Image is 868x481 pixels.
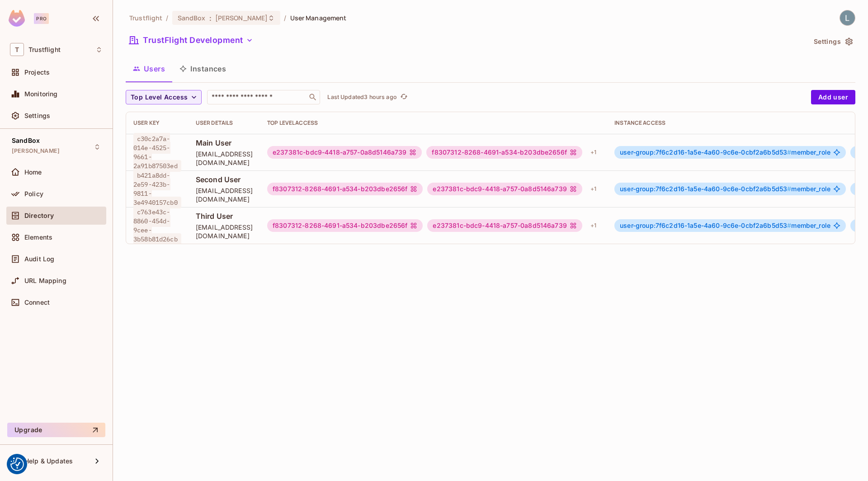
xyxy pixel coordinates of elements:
div: f8307312-8268-4691-a534-b203dbe2656f [426,146,582,159]
div: f8307312-8268-4691-a534-b203dbe2656f [267,219,423,232]
button: Add user [811,90,855,104]
span: Connect [24,299,50,306]
span: member_role [620,149,830,156]
span: c30c2a7a-014e-4525-9661-2a91b87503ed [133,133,181,172]
span: Elements [24,234,52,241]
span: Monitoring [24,90,58,98]
button: TrustFlight Development [126,33,257,47]
span: [PERSON_NAME] [215,14,268,22]
span: member_role [620,185,830,193]
div: User Details [196,119,253,127]
button: Instances [172,57,233,80]
span: refresh [400,93,408,102]
div: + 1 [587,145,600,160]
span: member_role [620,222,830,229]
img: Lewis Youl [840,10,855,25]
div: e237381c-bdc9-4418-a757-0a8d5146a739 [267,146,422,159]
span: b421a8dd-2e59-423b-9811-3e4940157cb0 [133,170,181,208]
button: Settings [810,34,855,49]
span: SandBox [178,14,206,22]
button: Top Level Access [126,90,202,104]
div: Pro [34,13,49,24]
span: # [787,148,791,156]
button: Consent Preferences [10,457,24,471]
div: + 1 [587,182,600,196]
span: Workspace: Trustflight [28,46,61,53]
span: user-group:7f6c2d16-1a5e-4a60-9c6e-0cbf2a6b5d53 [620,148,791,156]
span: [EMAIL_ADDRESS][DOMAIN_NAME] [196,223,253,240]
span: [PERSON_NAME] [12,147,60,155]
span: # [787,185,791,193]
span: Third User [196,211,253,221]
div: Top Level Access [267,119,600,127]
button: Users [126,57,172,80]
span: c763e43c-8860-454d-9cee-3b58b81d26cb [133,206,181,245]
button: Upgrade [7,423,105,437]
div: + 1 [587,218,600,233]
span: [EMAIL_ADDRESS][DOMAIN_NAME] [196,186,253,203]
p: Last Updated 3 hours ago [327,94,396,101]
span: # [787,222,791,229]
span: user-group:7f6c2d16-1a5e-4a60-9c6e-0cbf2a6b5d53 [620,185,791,193]
div: User Key [133,119,181,127]
span: T [10,43,24,56]
img: Revisit consent button [10,457,24,471]
div: e237381c-bdc9-4418-a757-0a8d5146a739 [427,219,582,232]
button: refresh [399,92,410,103]
span: SandBox [12,137,40,144]
span: User Management [290,14,347,22]
span: Settings [24,112,50,119]
li: / [284,14,286,22]
img: SReyMgAAAABJRU5ErkJggg== [9,10,25,27]
span: Audit Log [24,255,54,263]
span: Directory [24,212,54,219]
span: the active workspace [129,14,162,22]
span: Click to refresh data [397,92,410,103]
span: user-group:7f6c2d16-1a5e-4a60-9c6e-0cbf2a6b5d53 [620,222,791,229]
span: Top Level Access [131,92,188,103]
span: Help & Updates [24,457,73,465]
div: e237381c-bdc9-4418-a757-0a8d5146a739 [427,183,582,195]
span: [EMAIL_ADDRESS][DOMAIN_NAME] [196,150,253,167]
span: URL Mapping [24,277,66,284]
span: Policy [24,190,43,198]
div: f8307312-8268-4691-a534-b203dbe2656f [267,183,423,195]
span: Home [24,169,42,176]
span: Second User [196,174,253,184]
span: Main User [196,138,253,148]
span: Projects [24,69,50,76]
li: / [166,14,168,22]
span: : [209,14,212,22]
